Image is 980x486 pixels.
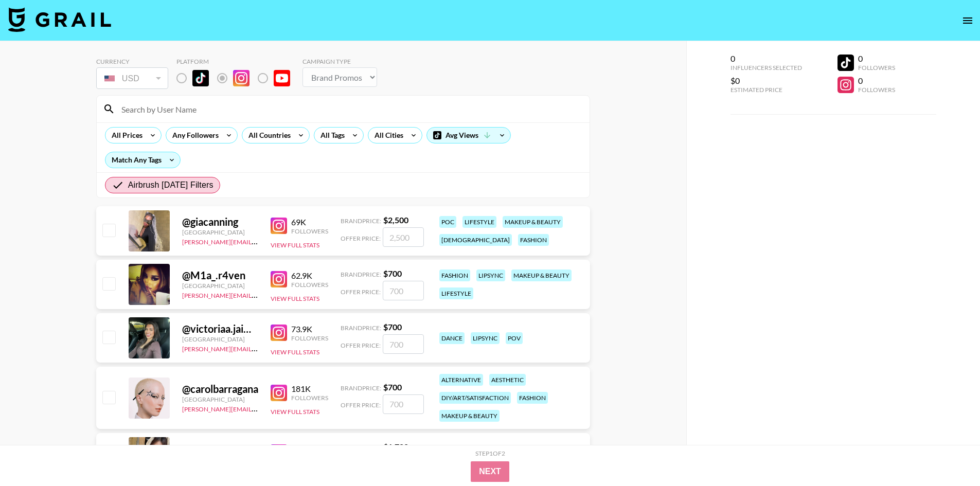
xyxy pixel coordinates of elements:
div: Platform [176,58,298,65]
div: @ carolbarragana [182,383,258,395]
div: Followers [858,64,895,71]
div: lifestyle [439,287,473,299]
input: 700 [383,281,424,300]
img: TikTok [192,70,209,86]
img: Instagram [233,70,250,86]
img: Instagram [271,218,287,234]
input: 700 [383,334,424,354]
div: diy/art/satisfaction [439,392,511,404]
span: Brand Price: [341,384,381,392]
span: Brand Price: [341,324,381,332]
div: All Countries [242,128,293,143]
div: USD [98,69,166,87]
span: Offer Price: [341,235,381,242]
img: Instagram [271,325,287,341]
div: 73.9K [291,324,328,334]
div: Avg Views [427,128,510,143]
div: 62.9K [291,271,328,281]
div: Currency [96,58,168,65]
div: [DEMOGRAPHIC_DATA] [439,234,512,246]
div: lipsync [471,332,500,344]
span: Offer Price: [341,288,381,296]
button: View Full Stats [271,348,319,356]
div: makeup & beauty [439,410,500,422]
a: [PERSON_NAME][EMAIL_ADDRESS][PERSON_NAME][DOMAIN_NAME] [182,403,383,413]
div: 0 [730,53,802,64]
div: @ ayuxtaes [182,442,258,455]
div: [GEOGRAPHIC_DATA] [182,335,258,343]
div: Campaign Type [302,58,377,65]
div: fashion [439,269,470,281]
span: Airbrush [DATE] Filters [128,179,213,191]
div: Followers [291,227,328,235]
div: [GEOGRAPHIC_DATA] [182,395,258,403]
div: pov [506,332,523,344]
button: View Full Stats [271,408,319,416]
div: alternative [439,374,483,386]
div: Estimated Price [730,86,802,94]
div: makeup & beauty [511,269,572,281]
div: makeup & beauty [503,216,563,228]
div: 0 [858,76,895,86]
div: $0 [730,76,802,86]
div: 143K [291,444,328,454]
input: 700 [383,394,424,414]
div: 69K [291,217,328,227]
img: YouTube [274,70,290,86]
div: poc [439,216,456,228]
div: Followers [291,394,328,402]
div: [GEOGRAPHIC_DATA] [182,282,258,290]
img: Instagram [271,444,287,461]
div: All Cities [368,128,405,143]
a: [PERSON_NAME][EMAIL_ADDRESS][DOMAIN_NAME] [182,343,334,353]
div: lipsync [476,269,505,281]
input: Search by User Name [115,101,583,117]
div: Step 1 of 2 [475,449,505,457]
div: @ M1a_.r4ven [182,269,258,282]
div: List locked to Instagram. [176,67,298,89]
div: fashion [517,392,548,404]
div: All Tags [314,128,347,143]
span: Offer Price: [341,341,381,349]
div: lifestyle [462,216,496,228]
div: dance [439,332,465,344]
div: aesthetic [489,374,526,386]
div: Influencers Selected [730,64,802,71]
div: 181K [291,384,328,394]
a: [PERSON_NAME][EMAIL_ADDRESS][PERSON_NAME][DOMAIN_NAME] [182,236,383,246]
div: @ giacanning [182,215,258,228]
img: Instagram [271,271,287,287]
strong: $ 700 [383,322,402,332]
div: 0 [858,53,895,64]
button: View Full Stats [271,241,319,249]
div: Followers [291,334,328,342]
button: View Full Stats [271,295,319,302]
div: Any Followers [166,128,221,143]
div: Followers [291,281,328,289]
span: Brand Price: [341,444,381,452]
strong: $ 1,700 [383,442,408,452]
div: [GEOGRAPHIC_DATA] [182,228,258,236]
button: Next [471,461,509,482]
strong: $ 700 [383,382,402,392]
strong: $ 2,500 [383,215,408,225]
span: Brand Price: [341,217,381,225]
div: Currency is locked to USD [96,65,168,91]
a: [PERSON_NAME][EMAIL_ADDRESS][DOMAIN_NAME] [182,290,334,299]
div: All Prices [105,128,145,143]
button: open drawer [957,10,978,31]
input: 2,500 [383,227,424,247]
div: fashion [518,234,549,246]
img: Instagram [271,385,287,401]
span: Offer Price: [341,401,381,409]
div: Match Any Tags [105,152,180,168]
iframe: Drift Widget Chat Controller [929,435,968,474]
span: Brand Price: [341,271,381,278]
div: @ victoriaa.jaimess [182,322,258,335]
img: Grail Talent [8,7,111,32]
strong: $ 700 [383,268,402,278]
div: Followers [858,86,895,94]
